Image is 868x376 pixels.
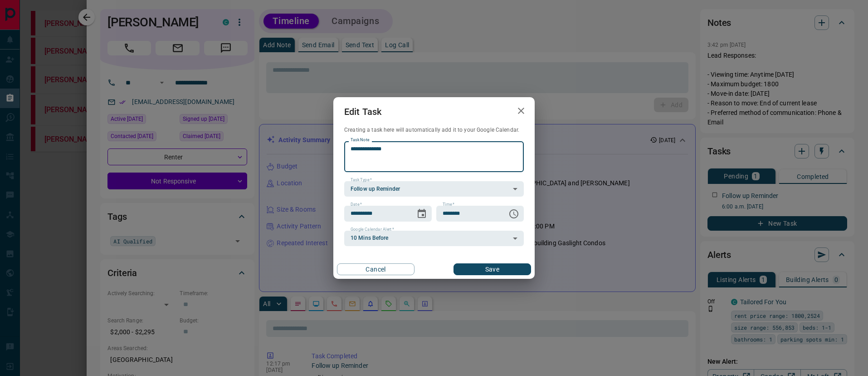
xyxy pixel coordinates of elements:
button: Choose date, selected date is Sep 20, 2025 [413,205,431,223]
label: Google Calendar Alert [351,227,394,233]
div: Follow up Reminder [344,181,524,197]
label: Date [351,202,362,208]
label: Task Type [351,177,372,183]
label: Task Note [351,137,369,143]
button: Cancel [337,263,414,275]
button: Save [454,263,531,275]
div: 10 Mins Before [344,231,524,246]
label: Time [443,202,454,208]
button: Choose time, selected time is 6:00 AM [505,205,523,223]
h2: Edit Task [333,97,392,126]
p: Creating a task here will automatically add it to your Google Calendar. [344,126,524,134]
